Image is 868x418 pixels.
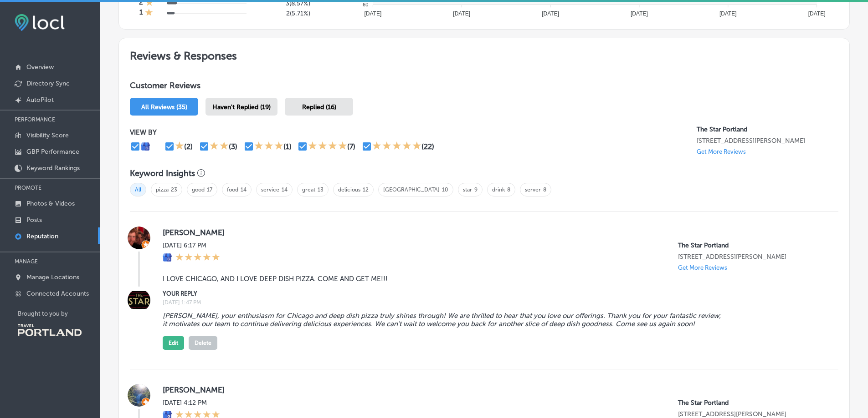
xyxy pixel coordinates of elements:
[678,264,727,271] p: Get More Reviews
[26,232,58,240] p: Reputation
[421,142,434,151] div: (22)
[227,186,238,193] a: food
[26,164,80,172] p: Keyword Rankings
[26,63,54,71] p: Overview
[678,410,824,418] p: 1309 NW Hoyt St
[697,126,838,133] p: The Star Portland
[130,168,195,178] h3: Keyword Insights
[383,186,440,193] a: [GEOGRAPHIC_DATA]
[261,186,279,193] a: service
[175,141,184,152] div: 1 Star
[26,273,79,281] p: Manage Locations
[119,38,849,70] h2: Reviews & Responses
[282,186,288,193] a: 14
[525,186,541,193] a: server
[145,8,153,18] div: 1 Star
[26,96,54,104] p: AutoPilot
[184,142,193,151] div: (2)
[156,186,169,193] a: pizza
[678,253,824,261] p: 1309 NW Hoyt St
[678,242,824,249] p: The Star Portland
[139,8,143,18] h4: 1
[363,186,369,193] a: 12
[254,10,310,17] h5: 2 ( 5.71% )
[163,299,824,306] label: [DATE] 1:47 PM
[697,148,746,155] p: Get More Reviews
[364,10,381,17] tspan: [DATE]
[302,103,336,111] span: Replied (16)
[678,399,824,407] p: The Star Portland
[18,324,82,336] img: Travel Portland
[474,186,478,193] a: 9
[163,399,220,407] label: [DATE] 4:12 PM
[210,141,229,152] div: 2 Stars
[453,10,470,17] tspan: [DATE]
[26,290,89,297] p: Connected Accounts
[15,14,65,31] img: fda3e92497d09a02dc62c9cd864e3231.png
[163,312,727,328] blockquote: [PERSON_NAME], your enthusiasm for Chicago and deep dish pizza truly shines through! We are thril...
[283,142,292,151] div: (1)
[163,275,727,283] blockquote: I LOVE CHICAGO, AND I LOVE DEEP DISH PIZZA. COME AND GET ME!!!
[163,242,220,249] label: [DATE] 6:17 PM
[163,336,184,350] button: Edit
[26,148,79,156] p: GBP Performance
[26,80,70,87] p: Directory Sync
[212,103,271,111] span: Haven't Replied (19)
[697,137,838,145] p: 1309 NW Hoyt St Portland, OR 97209, US
[372,141,421,152] div: 5 Stars
[719,10,737,17] tspan: [DATE]
[192,186,205,193] a: good
[26,200,75,207] p: Photos & Videos
[163,385,824,394] label: [PERSON_NAME]
[163,228,824,237] label: [PERSON_NAME]
[338,186,360,193] a: delicious
[130,128,697,136] p: VIEW BY
[492,186,505,193] a: drink
[189,336,217,350] button: Delete
[302,186,315,193] a: great
[463,186,472,193] a: star
[130,183,146,196] span: All
[26,131,69,139] p: Visibility Score
[808,10,826,17] tspan: [DATE]
[163,290,824,297] label: YOUR REPLY
[318,186,324,193] a: 13
[128,289,150,312] img: Image
[130,81,838,94] h1: Customer Reviews
[254,141,283,152] div: 3 Stars
[207,186,212,193] a: 17
[171,186,177,193] a: 23
[26,216,42,224] p: Posts
[442,186,448,193] a: 10
[229,142,237,151] div: (3)
[631,10,648,17] tspan: [DATE]
[175,253,220,263] div: 5 Stars
[542,10,559,17] tspan: [DATE]
[241,186,247,193] a: 14
[347,142,355,151] div: (7)
[543,186,546,193] a: 8
[363,2,368,7] tspan: 60
[507,186,510,193] a: 8
[308,141,347,152] div: 4 Stars
[141,103,187,111] span: All Reviews (35)
[18,310,100,317] p: Brought to you by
